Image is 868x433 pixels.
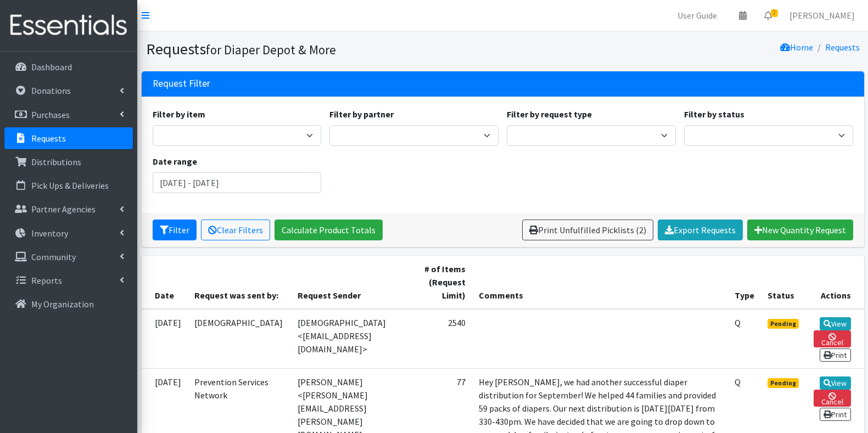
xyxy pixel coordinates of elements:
[4,56,133,78] a: Dashboard
[4,222,133,244] a: Inventory
[416,256,473,309] th: # of Items (Request Limit)
[781,4,864,26] a: [PERSON_NAME]
[188,256,291,309] th: Request was sent by:
[4,269,133,291] a: Reports
[735,317,741,328] abbr: Quantity
[291,309,416,369] td: [DEMOGRAPHIC_DATA] <[EMAIL_ADDRESS][DOMAIN_NAME]>
[684,108,744,121] label: Filter by status
[142,256,188,309] th: Date
[153,155,197,168] label: Date range
[507,108,592,121] label: Filter by request type
[31,109,70,120] p: Purchases
[807,256,864,309] th: Actions
[31,61,72,72] p: Dashboard
[4,127,133,149] a: Requests
[669,4,726,26] a: User Guide
[146,40,499,59] h1: Requests
[472,256,728,309] th: Comments
[153,78,210,89] h3: Request Filter
[275,220,383,240] a: Calculate Product Totals
[416,309,473,369] td: 2540
[4,151,133,173] a: Distributions
[31,156,81,167] p: Distributions
[31,251,76,262] p: Community
[31,204,96,215] p: Partner Agencies
[814,390,850,407] a: Cancel
[31,85,71,96] p: Donations
[761,256,807,309] th: Status
[329,108,394,121] label: Filter by partner
[780,42,813,53] a: Home
[142,309,188,369] td: [DATE]
[153,108,205,121] label: Filter by item
[755,4,781,26] a: 2
[4,104,133,126] a: Purchases
[768,378,799,388] span: Pending
[4,7,133,44] img: HumanEssentials
[771,9,778,17] span: 2
[4,175,133,196] a: Pick Ups & Deliveries
[522,220,653,240] a: Print Unfulfilled Picklists (2)
[31,299,94,310] p: My Organization
[820,348,851,362] a: Print
[31,180,109,191] p: Pick Ups & Deliveries
[825,42,860,53] a: Requests
[768,319,799,329] span: Pending
[4,246,133,268] a: Community
[735,376,741,387] abbr: Quantity
[820,317,851,330] a: View
[201,220,270,240] a: Clear Filters
[728,256,761,309] th: Type
[4,198,133,220] a: Partner Agencies
[31,228,68,239] p: Inventory
[291,256,416,309] th: Request Sender
[658,220,743,240] a: Export Requests
[747,220,853,240] a: New Quantity Request
[31,275,62,286] p: Reports
[153,172,322,193] input: January 1, 2011 - December 31, 2011
[153,220,197,240] button: Filter
[206,42,336,58] small: for Diaper Depot & More
[4,80,133,102] a: Donations
[188,309,291,369] td: [DEMOGRAPHIC_DATA]
[4,293,133,315] a: My Organization
[820,376,851,390] a: View
[814,330,850,347] a: Cancel
[820,408,851,421] a: Print
[31,133,66,144] p: Requests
